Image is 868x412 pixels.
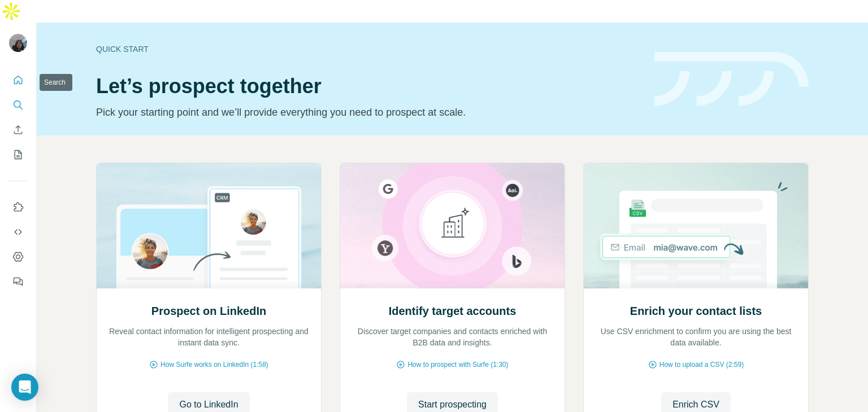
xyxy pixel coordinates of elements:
button: Use Surfe on LinkedIn [9,197,27,217]
img: banner [654,52,809,107]
button: Quick start [9,70,27,90]
span: Start prospecting [418,398,487,411]
button: Search [9,95,27,115]
h2: Identify target accounts [389,303,517,319]
span: How to upload a CSV (2:59) [659,360,744,370]
h1: Let’s prospect together [96,75,641,98]
img: Prospect on LinkedIn [96,163,322,288]
button: Use Surfe API [9,222,27,242]
span: Enrich CSV [672,398,719,411]
button: Feedback [9,271,27,292]
h2: Prospect on LinkedIn [151,303,266,319]
h2: Enrich your contact lists [630,303,762,319]
img: Enrich your contact lists [583,163,809,288]
span: How to prospect with Surfe (1:30) [407,360,508,370]
button: Enrich CSV [9,120,27,140]
img: Identify target accounts [340,163,565,288]
div: Open Intercom Messenger [11,374,38,401]
button: Dashboard [9,247,27,267]
div: Quick start [96,43,641,55]
span: How Surfe works on LinkedIn (1:58) [160,360,268,370]
p: Discover target companies and contacts enriched with B2B data and insights. [351,326,553,348]
p: Pick your starting point and we’ll provide everything you need to prospect at scale. [96,104,641,120]
p: Reveal contact information for intelligent prospecting and instant data sync. [108,326,310,348]
img: Avatar [9,34,27,52]
p: Use CSV enrichment to confirm you are using the best data available. [595,326,797,348]
span: Go to LinkedIn [179,398,238,411]
button: My lists [9,144,27,165]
